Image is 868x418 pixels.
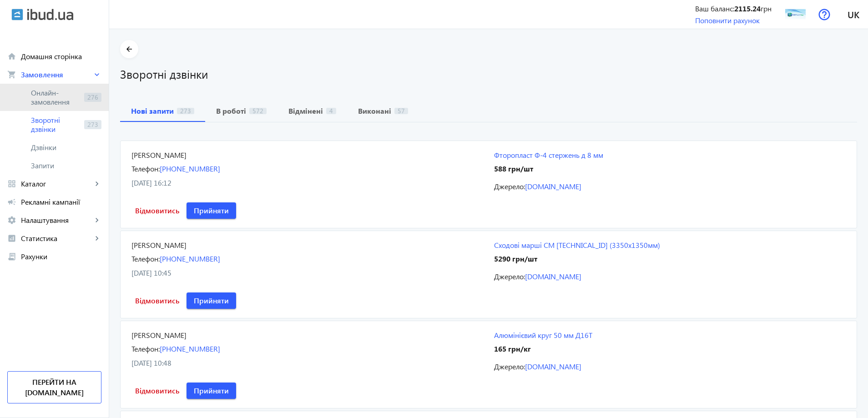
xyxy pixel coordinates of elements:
[21,197,101,206] span: Рекламні кампанії
[120,66,857,82] h1: Зворотні дзвінки
[31,161,101,170] span: Запити
[84,93,101,102] span: 276
[525,272,581,281] a: [DOMAIN_NAME]
[7,197,16,206] mat-icon: campaign
[187,202,236,219] button: Прийняти
[131,292,183,309] button: Відмовитись
[21,70,92,79] span: Замовлення
[494,181,846,191] div: Джерело:
[124,44,135,55] mat-icon: arrow_back
[358,107,391,115] b: Виконані
[21,179,92,188] span: Каталог
[494,150,846,160] a: Фторопласт Ф-4 стержень д 8 мм
[131,254,160,263] span: Телефон:
[525,181,581,191] a: [DOMAIN_NAME]
[31,116,81,134] span: Зворотні дзвінки
[494,240,846,250] a: Сходові марші СМ [TECHNICAL_ID] (3350х1350мм)
[131,178,483,188] div: [DATE] 16:12
[7,52,16,61] mat-icon: home
[31,88,81,106] span: Онлайн-замовлення
[734,4,761,13] b: 2115.24
[131,358,483,368] div: [DATE] 10:48
[785,4,806,25] img: 124745fad4796907db1583131785263-3cabc73a58.jpg
[131,164,160,173] span: Телефон:
[194,296,229,306] span: Прийняти
[494,254,537,263] span: 5290 грн/шт
[160,254,220,263] a: [PHONE_NUMBER]
[288,107,323,115] b: Відмінені
[131,107,174,115] b: Нові запити
[135,296,179,306] span: Відмовитись
[7,179,16,188] mat-icon: grid_view
[27,9,73,20] img: ibud_text.svg
[131,344,160,353] span: Телефон:
[131,240,483,250] div: [PERSON_NAME]
[31,143,101,152] span: Дзвінки
[92,234,101,243] mat-icon: keyboard_arrow_right
[494,344,531,353] span: 165 грн/кг
[84,120,101,129] span: 273
[92,70,101,79] mat-icon: keyboard_arrow_right
[131,383,183,399] button: Відмовитись
[525,362,581,371] a: [DOMAIN_NAME]
[848,9,859,20] span: uk
[695,4,772,14] div: Ваш баланс: грн
[7,371,101,403] a: Перейти на [DOMAIN_NAME]
[131,150,483,160] div: [PERSON_NAME]
[21,234,92,243] span: Статистика
[494,272,846,282] div: Джерело:
[177,108,194,114] span: 273
[131,330,483,340] div: [PERSON_NAME]
[494,330,846,340] a: Алюмінієвий круг 50 мм Д16Т
[21,52,101,61] span: Домашня сторінка
[160,344,220,353] a: [PHONE_NUMBER]
[21,252,101,261] span: Рахунки
[249,108,267,114] span: 572
[135,386,179,396] span: Відмовитись
[92,179,101,188] mat-icon: keyboard_arrow_right
[11,9,23,20] img: ibud.svg
[394,108,408,114] span: 57
[92,216,101,225] mat-icon: keyboard_arrow_right
[21,216,92,225] span: Налаштування
[194,386,229,396] span: Прийняти
[818,9,830,20] img: help.svg
[135,206,179,216] span: Відмовитись
[187,383,236,399] button: Прийняти
[194,206,229,216] span: Прийняти
[494,164,533,173] span: 588 грн/шт
[131,202,183,219] button: Відмовитись
[494,362,846,372] div: Джерело:
[7,216,16,225] mat-icon: settings
[7,234,16,243] mat-icon: analytics
[131,268,483,278] div: [DATE] 10:45
[187,292,236,309] button: Прийняти
[7,252,16,261] mat-icon: receipt_long
[160,164,220,173] a: [PHONE_NUMBER]
[695,15,760,25] a: Поповнити рахунок
[326,108,336,114] span: 4
[7,70,16,79] mat-icon: shopping_cart
[216,107,246,115] b: В роботі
